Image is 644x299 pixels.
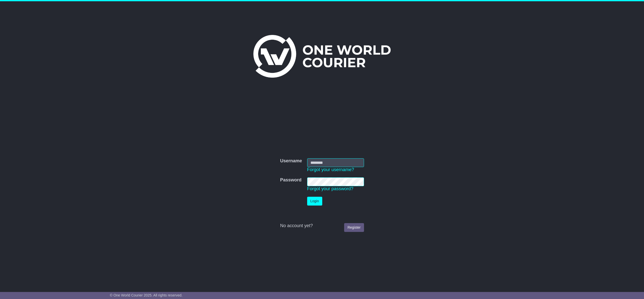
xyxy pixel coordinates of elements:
[307,186,353,191] a: Forgot your password?
[110,293,183,297] span: © One World Courier 2025. All rights reserved.
[280,158,302,164] label: Username
[344,223,364,232] a: Register
[307,197,322,206] button: Login
[280,177,301,183] label: Password
[280,223,364,229] div: No account yet?
[307,167,354,172] a: Forgot your username?
[253,35,391,78] img: One World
